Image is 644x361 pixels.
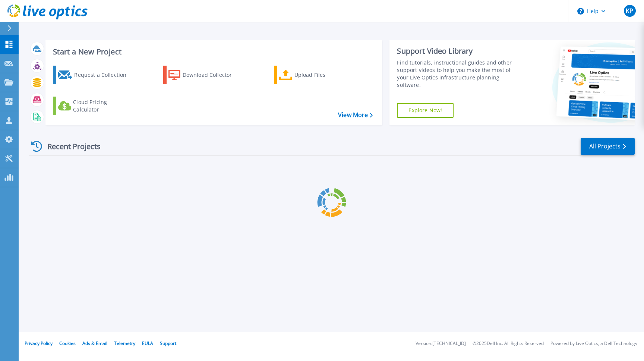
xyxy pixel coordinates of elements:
a: Cookies [59,340,76,346]
a: Telemetry [114,340,135,346]
li: © 2025 Dell Inc. All Rights Reserved [473,341,544,346]
a: Download Collector [163,66,246,84]
a: All Projects [581,138,635,155]
a: Cloud Pricing Calculator [53,97,136,115]
div: Upload Files [294,68,354,82]
a: Request a Collection [53,66,136,84]
div: Download Collector [183,68,242,82]
a: Explore Now! [397,103,454,118]
h3: Start a New Project [53,48,373,56]
div: Cloud Pricing Calculator [73,98,133,113]
span: KP [626,8,633,14]
div: Support Video Library [397,46,521,56]
a: Support [160,340,176,346]
a: EULA [142,340,153,346]
div: Request a Collection [74,68,134,82]
li: Powered by Live Optics, a Dell Technology [550,341,637,346]
a: Upload Files [274,66,357,84]
div: Find tutorials, instructional guides and other support videos to help you make the most of your L... [397,59,521,89]
li: Version: [TECHNICAL_ID] [416,341,466,346]
a: Privacy Policy [25,340,53,346]
a: Ads & Email [82,340,107,346]
div: Recent Projects [29,137,111,156]
a: View More [338,112,373,119]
